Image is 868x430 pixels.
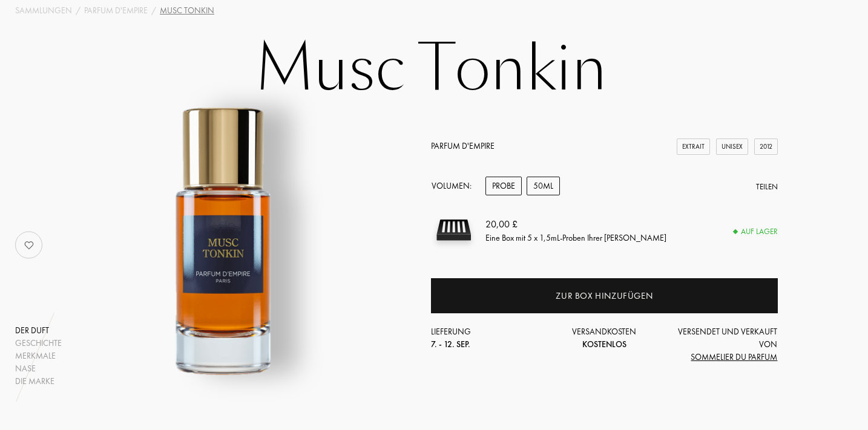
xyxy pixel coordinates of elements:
[754,138,778,155] div: 2012
[76,4,81,17] div: /
[160,4,214,17] div: Musc Tonkin
[431,325,547,351] div: Lieferung
[485,231,666,244] div: Eine Box mit 5 x 1,5mL-Proben Ihrer [PERSON_NAME]
[431,140,495,151] a: Parfum d'Empire
[431,177,478,195] div: Volumen:
[527,177,560,195] div: 50mL
[547,325,662,351] div: Versandkosten
[15,350,62,362] div: Merkmale
[431,207,476,253] img: sample box
[662,325,778,363] div: Versendet und verkauft von
[582,339,626,350] span: Kostenlos
[15,375,62,388] div: Die Marke
[556,289,653,303] div: Zur Box hinzufügen
[151,4,156,17] div: /
[128,36,734,102] h1: Musc Tonkin
[734,226,778,238] div: Auf Lager
[17,233,41,257] img: no_like_p.png
[15,4,72,17] a: Sammlungen
[716,138,748,155] div: Unisex
[74,90,372,388] img: Musc Tonkin Parfum d'Empire
[677,138,710,155] div: Extrait
[15,337,62,350] div: Geschichte
[84,4,148,17] a: Parfum d'Empire
[485,217,666,231] div: 20,00 £
[15,324,62,337] div: Der Duft
[691,351,777,362] span: Sommelier du Parfum
[756,181,778,193] div: Teilen
[485,177,522,195] div: Probe
[15,362,62,375] div: Nase
[431,339,470,350] span: 7. - 12. Sep.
